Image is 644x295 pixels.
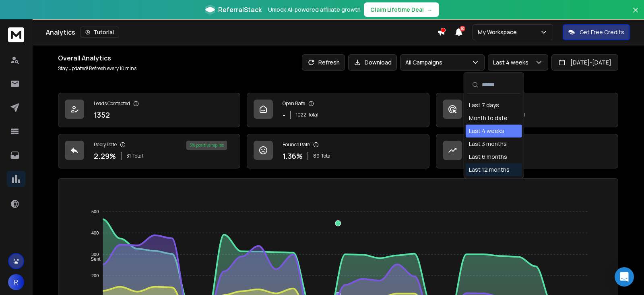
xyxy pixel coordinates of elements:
p: My Workspace [478,28,520,36]
a: Reply Rate2.29%31Total3% positive replies [58,134,240,168]
p: Download [365,58,392,66]
p: Reply Rate [94,141,117,148]
span: 89 [313,153,320,159]
div: 3 % positive replies [186,141,227,150]
p: Open Rate [283,100,305,107]
p: Leads Contacted [94,100,130,107]
tspan: 200 [91,273,99,278]
button: Claim Lifetime Deal→ [364,2,439,17]
a: Bounce Rate1.36%89Total [247,134,429,168]
p: Bounce Rate [283,141,310,148]
button: R [8,274,24,290]
tspan: 400 [91,231,99,235]
button: Download [348,54,397,71]
div: Analytics [46,27,437,38]
div: Last 3 months [469,140,507,148]
tspan: 300 [91,252,99,257]
span: ReferralStack [218,5,262,15]
span: Total [308,112,318,118]
h1: Overall Analytics [58,53,138,63]
div: Last 6 months [469,153,507,161]
tspan: 500 [91,209,99,214]
button: Get Free Credits [563,24,630,40]
span: Sent [85,256,101,262]
button: [DATE]-[DATE] [551,54,618,71]
a: Leads Contacted1352 [58,93,240,127]
p: Last 4 weeks [493,58,532,66]
p: Get Free Credits [580,28,624,36]
span: Total [321,153,332,159]
span: 31 [126,153,131,159]
div: Month to date [469,114,508,122]
span: 1022 [296,112,306,118]
div: Last 7 days [469,101,499,109]
p: All Campaigns [405,58,446,66]
p: 1.36 % [283,150,303,162]
div: Last 12 months [469,166,510,174]
div: Last 4 weeks [469,127,504,135]
a: Open Rate-1022Total [247,93,429,127]
p: 2.29 % [94,150,116,162]
div: Open Intercom Messenger [615,267,634,287]
p: Stay updated! Refresh every 10 mins. [58,65,138,72]
button: Refresh [302,54,345,71]
a: Opportunities1$100 [436,134,618,168]
p: 1352 [94,109,110,120]
button: Tutorial [80,27,119,38]
span: 50 [460,26,465,31]
span: → [427,6,433,14]
a: Click Rate13.31%125Total [436,93,618,127]
button: Close banner [630,5,641,24]
p: Refresh [318,58,340,66]
p: - [283,109,285,120]
span: Total [132,153,143,159]
p: Unlock AI-powered affiliate growth [268,6,361,14]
